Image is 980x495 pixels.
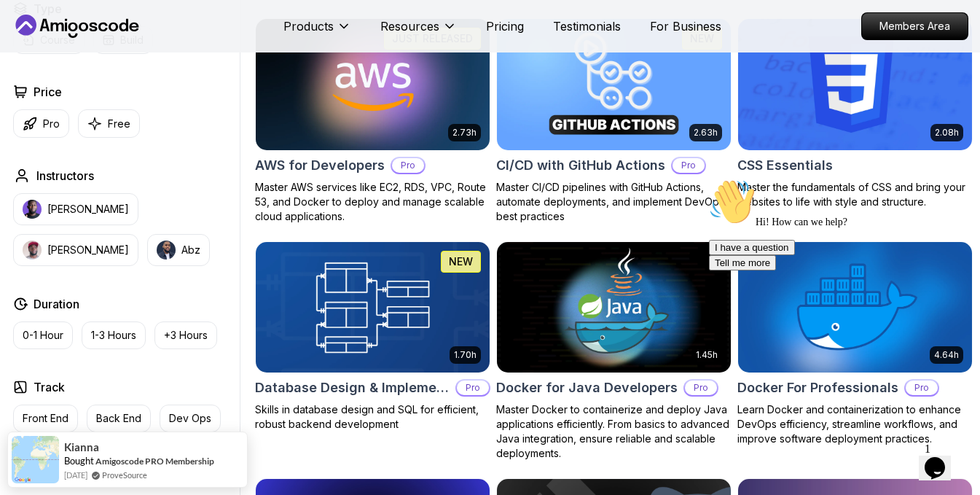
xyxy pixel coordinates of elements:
button: Free [78,109,140,138]
button: Front End [13,405,78,432]
iframe: chat widget [919,437,965,480]
p: Skills in database design and SQL for efficient, robust backend development [255,402,490,432]
img: Database Design & Implementation card [250,238,495,376]
p: Back End [96,411,141,426]
p: 1-3 Hours [91,328,136,343]
h2: Price [34,83,62,101]
p: Master Docker to containerize and deploy Java applications efficiently. From basics to advanced J... [496,402,732,461]
button: instructor img[PERSON_NAME] [13,234,138,266]
img: instructor img [157,241,176,260]
button: I have a question [6,67,92,82]
img: CI/CD with GitHub Actions card [497,19,731,150]
p: Pro [457,381,489,395]
iframe: chat widget [703,173,965,429]
p: 2.08h [935,127,959,139]
a: Docker for Java Developers card1.45hDocker for Java DevelopersProMaster Docker to containerize an... [496,241,732,461]
a: Members Area [861,12,968,40]
p: 2.73h [452,127,477,139]
img: Docker for Java Developers card [497,242,731,373]
h2: Instructors [36,167,94,184]
button: Products [283,17,351,47]
button: 0-1 Hour [13,321,73,349]
p: Dev Ops [169,411,211,426]
p: Abz [181,243,200,257]
a: For Business [650,17,721,35]
h2: Track [34,378,65,396]
img: provesource social proof notification image [12,436,59,483]
span: Hi! How can we help? [6,44,144,55]
button: instructor img[PERSON_NAME] [13,193,138,225]
img: instructor img [23,200,42,219]
p: 1.45h [696,349,718,361]
button: +3 Hours [154,321,217,349]
div: 👋Hi! How can we help?I have a questionTell me more [6,6,268,98]
a: Database Design & Implementation card1.70hNEWDatabase Design & ImplementationProSkills in databas... [255,241,490,432]
p: 0-1 Hour [23,328,63,343]
p: [PERSON_NAME] [47,202,129,217]
h2: AWS for Developers [255,155,385,176]
p: 1.70h [454,349,477,361]
p: Pro [673,158,705,173]
h2: Duration [34,295,79,313]
button: Resources [380,17,457,47]
h2: CSS Essentials [737,155,833,176]
p: Master AWS services like EC2, RDS, VPC, Route 53, and Docker to deploy and manage scalable cloud ... [255,180,490,224]
p: Pro [43,117,60,131]
button: Dev Ops [160,405,221,432]
a: CI/CD with GitHub Actions card2.63hNEWCI/CD with GitHub ActionsProMaster CI/CD pipelines with Git... [496,18,732,224]
h2: Database Design & Implementation [255,378,450,398]
a: Amigoscode PRO Membership [95,456,214,467]
p: Pro [685,381,717,395]
button: Pro [13,109,69,138]
p: 2.63h [694,127,718,139]
button: Tell me more [6,82,73,98]
img: :wave: [6,6,52,52]
p: NEW [449,254,473,269]
p: Master CI/CD pipelines with GitHub Actions, automate deployments, and implement DevOps best pract... [496,180,732,224]
img: CSS Essentials card [738,19,972,150]
button: 1-3 Hours [82,321,146,349]
a: AWS for Developers card2.73hJUST RELEASEDAWS for DevelopersProMaster AWS services like EC2, RDS, ... [255,18,490,224]
p: Resources [380,17,439,35]
span: [DATE] [64,469,87,481]
p: Products [283,17,334,35]
img: instructor img [23,241,42,260]
p: Members Area [862,13,968,39]
button: instructor imgAbz [147,234,210,266]
a: CSS Essentials card2.08hCSS EssentialsMaster the fundamentals of CSS and bring your websites to l... [737,18,973,209]
img: AWS for Developers card [256,19,490,150]
p: [PERSON_NAME] [47,243,129,257]
p: Free [108,117,130,131]
span: Kianna [64,441,99,453]
p: Front End [23,411,68,426]
h2: Docker for Java Developers [496,378,678,398]
a: Pricing [486,17,524,35]
span: Bought [64,455,94,467]
p: Pro [392,158,424,173]
h2: CI/CD with GitHub Actions [496,155,665,176]
a: Testimonials [553,17,621,35]
p: +3 Hours [164,328,208,343]
a: ProveSource [102,469,147,481]
button: Back End [87,405,151,432]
